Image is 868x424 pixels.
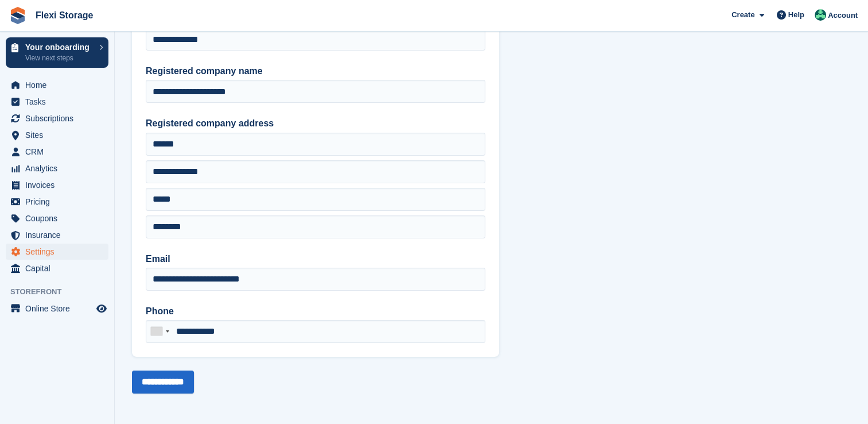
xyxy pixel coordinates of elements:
[25,160,94,176] span: Analytics
[788,9,804,21] span: Help
[815,9,826,21] img: Brooke Paul
[6,160,108,176] a: menu
[95,302,108,315] a: Preview store
[6,210,108,226] a: menu
[6,110,108,126] a: menu
[6,194,108,210] a: menu
[6,260,108,276] a: menu
[25,77,94,93] span: Home
[9,7,26,24] img: stora-icon-8386f47178a22dfd0bd8f6a31ec36ba5ce8667c1dd55bd0f319d3a0aa187defe.svg
[25,244,94,260] span: Settings
[6,227,108,243] a: menu
[25,53,94,63] p: View next steps
[146,304,485,318] label: Phone
[25,127,94,143] span: Sites
[25,43,94,51] p: Your onboarding
[10,286,114,298] span: Storefront
[146,64,485,78] label: Registered company name
[25,194,94,210] span: Pricing
[6,300,108,317] a: menu
[25,300,94,317] span: Online Store
[25,210,94,226] span: Coupons
[25,94,94,110] span: Tasks
[25,260,94,276] span: Capital
[25,144,94,160] span: CRM
[6,177,108,193] a: menu
[731,9,754,21] span: Create
[25,110,94,126] span: Subscriptions
[146,252,485,266] label: Email
[6,37,108,68] a: Your onboarding View next steps
[6,127,108,143] a: menu
[31,6,98,25] a: Flexi Storage
[6,144,108,160] a: menu
[6,77,108,93] a: menu
[25,177,94,193] span: Invoices
[6,244,108,260] a: menu
[828,10,858,21] span: Account
[146,117,485,130] label: Registered company address
[25,227,94,243] span: Insurance
[6,94,108,110] a: menu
